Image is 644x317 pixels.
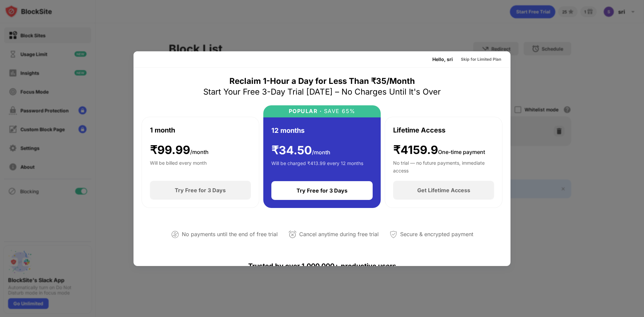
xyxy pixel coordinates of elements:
div: Hello, sri [432,57,453,62]
div: Reclaim 1-Hour a Day for Less Than ₹35/Month [229,76,415,87]
div: Trusted by over 1,000,000+ productive users [142,250,502,282]
div: Secure & encrypted payment [400,229,473,239]
img: cancel-anytime [288,230,297,239]
div: ₹ 99.99 [150,143,209,157]
div: Get Lifetime Access [417,187,470,194]
div: Cancel anytime during free trial [299,229,379,239]
div: POPULAR · [289,108,322,114]
span: /month [190,149,209,155]
div: Skip for Limited Plan [461,56,501,63]
span: One-time payment [438,149,485,155]
div: Try Free for 3 Days [297,187,347,194]
div: 12 months [271,125,305,136]
div: Try Free for 3 Days [175,187,226,194]
div: ₹ 34.50 [271,144,330,157]
div: Lifetime Access [393,125,445,135]
span: /month [312,149,330,156]
div: 1 month [150,125,175,135]
img: not-paying [171,230,179,239]
div: Will be billed every month [150,159,207,173]
div: Will be charged ₹413.99 every 12 months [271,160,363,173]
div: No trial — no future payments, immediate access [393,159,494,173]
div: SAVE 65% [322,108,356,114]
img: secured-payment [389,230,397,239]
div: ₹4159.9 [393,143,485,157]
div: Start Your Free 3-Day Trial [DATE] – No Charges Until It's Over [203,87,441,97]
div: No payments until the end of free trial [182,229,278,239]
